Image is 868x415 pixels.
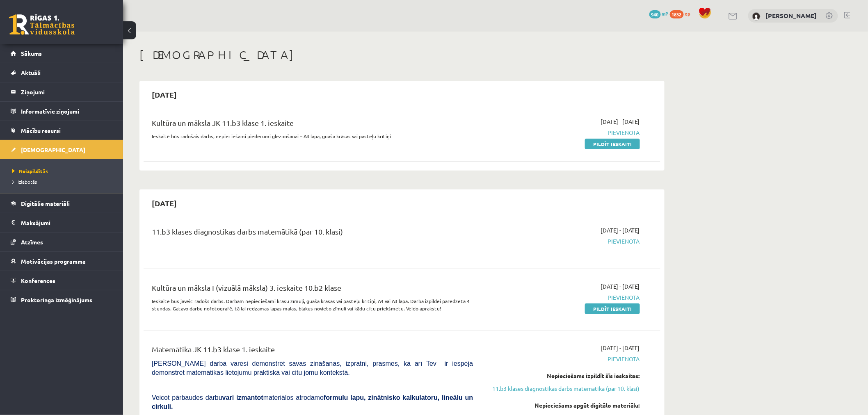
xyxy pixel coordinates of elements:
a: Sākums [11,44,113,63]
a: Mācību resursi [11,121,113,140]
span: [DATE] - [DATE] [601,282,640,291]
span: Izlabotās [12,178,37,185]
span: [DATE] - [DATE] [601,117,640,126]
a: Izlabotās [12,178,115,185]
span: Veicot pārbaudes darbu materiālos atrodamo [152,394,473,410]
a: Motivācijas programma [11,252,113,271]
span: [PERSON_NAME] darbā varēsi demonstrēt savas zināšanas, izpratni, prasmes, kā arī Tev ir iespēja d... [152,360,473,376]
span: Pievienota [485,237,640,246]
p: Ieskaitē būs radošais darbs, nepieciešami piederumi gleznošanai – A4 lapa, guaša krāsas vai paste... [152,132,473,140]
a: Rīgas 1. Tālmācības vidusskola [9,14,75,35]
span: Neizpildītās [12,168,48,174]
span: Atzīmes [21,238,43,246]
span: 940 [649,10,661,18]
a: 1832 xp [670,10,694,17]
a: Maksājumi [11,213,113,232]
span: Aktuāli [21,69,41,76]
div: Kultūra un māksla I (vizuālā māksla) 3. ieskaite 10.b2 klase [152,282,473,297]
img: Viktorija Plikša [752,12,761,21]
a: Aktuāli [11,63,113,82]
span: Konferences [21,277,55,284]
legend: Informatīvie ziņojumi [21,102,113,121]
span: Motivācijas programma [21,258,86,265]
div: Kultūra un māksla JK 11.b3 klase 1. ieskaite [152,117,473,132]
a: Digitālie materiāli [11,194,113,213]
div: Nepieciešams apgūt digitālo materiālu: [485,401,640,410]
span: Pievienota [485,355,640,363]
span: 1832 [670,10,684,18]
a: [PERSON_NAME] [766,11,817,20]
legend: Maksājumi [21,213,113,232]
a: [DEMOGRAPHIC_DATA] [11,140,113,159]
span: [DATE] - [DATE] [601,344,640,352]
p: Ieskaitē būs jāveic radošs darbs. Darbam nepieciešami krāsu zīmuļi, guaša krāsas vai pasteļu krīt... [152,297,473,312]
span: [DEMOGRAPHIC_DATA] [21,146,85,153]
b: vari izmantot [222,394,263,401]
a: Ziņojumi [11,82,113,101]
span: Digitālie materiāli [21,200,70,207]
span: [DATE] - [DATE] [601,226,640,235]
span: xp [685,10,690,17]
h2: [DATE] [144,85,185,104]
a: 11.b3 klases diagnostikas darbs matemātikā (par 10. klasi) [485,384,640,393]
a: Konferences [11,271,113,290]
div: 11.b3 klases diagnostikas darbs matemātikā (par 10. klasi) [152,226,473,241]
span: Pievienota [485,293,640,302]
a: Pildīt ieskaiti [585,303,640,314]
h2: [DATE] [144,194,185,213]
a: Pildīt ieskaiti [585,139,640,149]
a: 940 mP [649,10,669,17]
span: Proktoringa izmēģinājums [21,296,92,303]
span: Sākums [21,50,42,57]
div: Nepieciešams izpildīt šīs ieskaites: [485,372,640,380]
span: Pievienota [485,128,640,137]
a: Neizpildītās [12,167,115,175]
b: formulu lapu, zinātnisko kalkulatoru, lineālu un cirkuli. [152,394,473,410]
a: Informatīvie ziņojumi [11,102,113,121]
span: mP [662,10,669,17]
h1: [DEMOGRAPHIC_DATA] [139,48,665,62]
a: Proktoringa izmēģinājums [11,290,113,309]
a: Atzīmes [11,233,113,251]
legend: Ziņojumi [21,82,113,101]
span: Mācību resursi [21,127,61,134]
div: Matemātika JK 11.b3 klase 1. ieskaite [152,344,473,359]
